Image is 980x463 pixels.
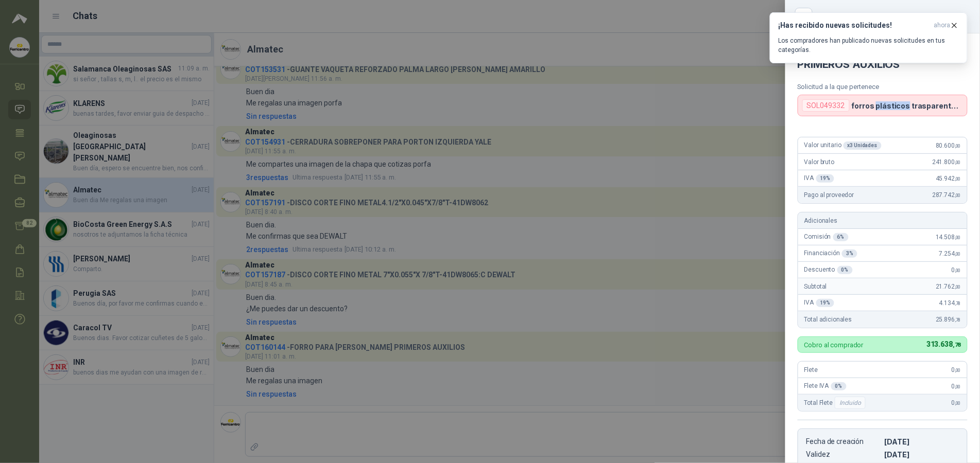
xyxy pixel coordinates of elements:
div: 19 % [816,174,835,183]
p: Validez [806,450,881,459]
div: Total adicionales [798,311,967,328]
span: 0 [952,266,961,274]
p: [DATE] [885,450,959,459]
span: ,00 [955,159,961,165]
p: Los compradores han publicado nuevas solicitudes en tus categorías. [779,36,959,55]
span: ,00 [955,400,961,406]
span: 287.742 [932,191,961,199]
span: ,00 [955,143,961,149]
span: ,78 [953,342,961,348]
span: Valor unitario [804,141,882,150]
span: 313.638 [926,340,961,348]
span: 241.800 [932,158,961,166]
h3: ¡Has recibido nuevas solicitudes! [779,21,930,30]
span: ,00 [955,235,961,240]
span: ,00 [955,192,961,198]
span: ,00 [955,251,961,257]
span: ,78 [955,317,961,323]
span: 14.508 [936,234,961,241]
div: x 3 Unidades [844,141,882,150]
div: 0 % [831,382,847,390]
span: 0 [952,366,961,373]
span: 45.942 [936,175,961,182]
span: 4.134 [939,299,961,307]
span: Subtotal [804,283,827,290]
p: Cobro al comprador [804,342,864,348]
div: Incluido [835,397,866,409]
span: ,00 [955,284,961,290]
span: ,78 [955,300,961,306]
span: 80.600 [936,142,961,149]
div: 6 % [833,233,849,241]
span: IVA [804,299,834,307]
span: Pago al proveedor [804,191,854,199]
span: Flete IVA [804,382,847,390]
span: ,00 [955,384,961,389]
span: Flete [804,366,818,373]
span: 0 [952,383,961,390]
div: Adicionales [798,212,967,229]
span: Descuento [804,266,853,274]
span: Comisión [804,233,849,241]
div: COT160144 [818,8,968,25]
span: 21.762 [936,283,961,290]
p: Solicitud a la que pertenece [798,83,968,91]
span: Total Flete [804,397,868,409]
span: ,00 [955,367,961,373]
span: IVA [804,174,834,183]
div: 19 % [816,299,835,307]
p: forros plásticos trasparente para [PERSON_NAME] de emergencia [852,101,963,110]
p: [DATE] [885,437,959,446]
button: ¡Has recibido nuevas solicitudes!ahora Los compradores han publicado nuevas solicitudes en tus ca... [770,12,968,63]
div: 0 % [837,266,853,274]
div: SOL049332 [802,99,850,112]
p: Fecha de creación [806,437,881,446]
button: Close [798,10,810,23]
span: Valor bruto [804,158,834,166]
span: 0 [952,399,961,406]
span: 7.254 [939,250,961,257]
span: Financiación [804,250,857,258]
span: ahora [934,21,951,30]
div: 3 % [842,250,857,258]
span: ,00 [955,176,961,182]
span: 25.896 [936,316,961,323]
span: ,00 [955,268,961,273]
